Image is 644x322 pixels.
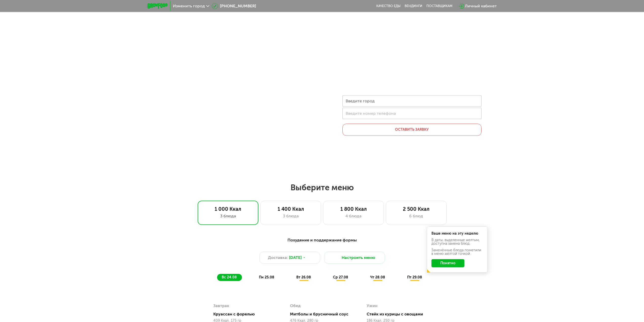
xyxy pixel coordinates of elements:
[173,4,205,8] span: Изменить город
[431,249,483,256] div: Заменённые блюда пометили в меню жёлтой точкой.
[407,275,422,279] span: пт 29.08
[333,275,348,279] span: ср 27.08
[405,4,422,8] a: Вендинги
[431,232,483,235] div: Ваше меню на эту неделю
[426,4,452,8] div: поставщикам
[324,252,385,264] button: Настроить меню
[268,255,288,261] span: Доставка:
[203,206,253,212] div: 1 000 Ккал
[370,275,385,279] span: чт 28.08
[342,124,482,136] button: Оставить заявку
[289,255,302,261] span: [DATE]
[391,213,441,219] div: 6 блюд
[342,71,482,87] div: Оставь заявку, а мы забронируем за тобой скидку на первый заказ.
[342,30,482,65] div: Привет! Хочешь, чтобы Grow Food доставлял в твоём городе?
[431,238,483,245] div: В даты, выделенные желтым, доступна замена блюд.
[222,275,237,279] span: вс 24.08
[431,259,464,267] button: Понятно
[203,213,253,219] div: 3 блюда
[376,4,401,8] a: Качество еды
[266,206,316,212] div: 1 400 Ккал
[16,182,628,193] h2: Выберите меню
[465,3,497,9] div: Личный кабинет
[391,206,441,212] div: 2 500 Ккал
[259,275,274,279] span: пн 25.08
[346,112,396,115] label: Введите номер телефона
[328,213,379,219] div: 4 блюда
[296,275,311,279] span: вт 26.08
[172,237,472,243] div: Похудение и поддержание формы
[328,206,379,212] div: 1 800 Ккал
[212,3,256,9] a: [PHONE_NUMBER]
[266,213,316,219] div: 3 блюда
[346,100,375,102] label: Введите город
